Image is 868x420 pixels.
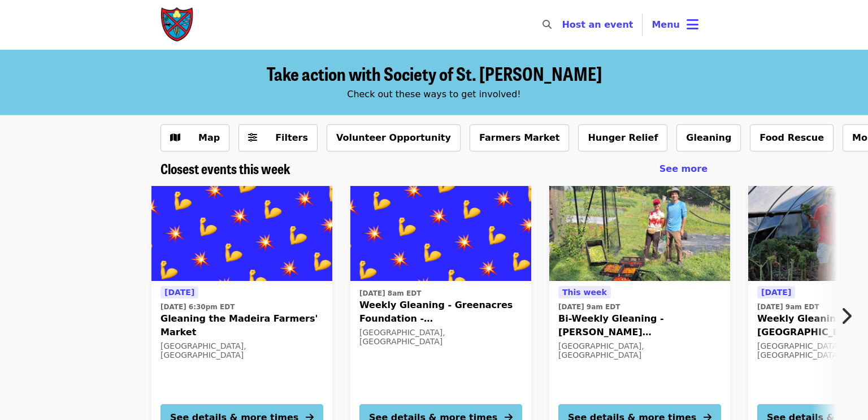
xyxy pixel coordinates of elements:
div: [GEOGRAPHIC_DATA], [GEOGRAPHIC_DATA] [160,341,323,361]
i: map icon [170,132,180,143]
button: Filters (0 selected) [238,124,318,151]
button: Farmers Market [470,124,570,151]
img: Gleaning the Madeira Farmers' Market organized by Society of St. Andrew [151,186,332,281]
i: search icon [542,19,552,30]
span: [DATE] [761,288,791,297]
a: Closest events this week [160,161,290,177]
time: [DATE] 9am EDT [558,302,620,312]
a: Host an event [562,19,633,30]
i: sliders-h icon [248,132,257,143]
img: Society of St. Andrew - Home [160,7,194,43]
span: Take action with Society of St. [PERSON_NAME] [267,60,602,86]
span: Filters [275,132,308,143]
button: Hunger Relief [578,124,667,151]
input: Search [558,11,567,38]
img: Bi-Weekly Gleaning - Gorman Heritage Farm - Evendale organized by Society of St. Andrew [549,186,730,281]
span: See more [659,163,708,174]
div: [GEOGRAPHIC_DATA], [GEOGRAPHIC_DATA] [558,341,721,361]
span: This week [562,288,607,297]
button: Show map view [160,124,229,151]
div: [GEOGRAPHIC_DATA], [GEOGRAPHIC_DATA] [359,328,522,347]
i: chevron-right icon [840,305,852,327]
i: bars icon [687,16,698,33]
time: [DATE] 9am EDT [757,302,819,312]
div: Check out these ways to get involved! [160,88,708,101]
button: Volunteer Opportunity [327,124,461,151]
span: Map [198,132,220,143]
span: Closest events this week [160,158,290,178]
a: See more [659,162,708,176]
span: Bi-Weekly Gleaning - [PERSON_NAME][GEOGRAPHIC_DATA] - [GEOGRAPHIC_DATA] [558,312,721,339]
img: Weekly Gleaning - Greenacres Foundation - Indian Hill organized by Society of St. Andrew [350,186,531,281]
time: [DATE] 8am EDT [359,288,421,298]
button: Toggle account menu [643,11,708,38]
time: [DATE] 6:30pm EDT [160,302,235,312]
span: Weekly Gleaning - Greenacres Foundation - [GEOGRAPHIC_DATA] [359,298,522,326]
button: Food Rescue [750,124,834,151]
div: Closest events this week [151,161,717,177]
span: [DATE] [164,288,194,297]
span: Gleaning the Madeira Farmers' Market [160,312,323,339]
button: Gleaning [676,124,741,151]
span: Menu [652,19,680,30]
button: Next item [831,300,868,332]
